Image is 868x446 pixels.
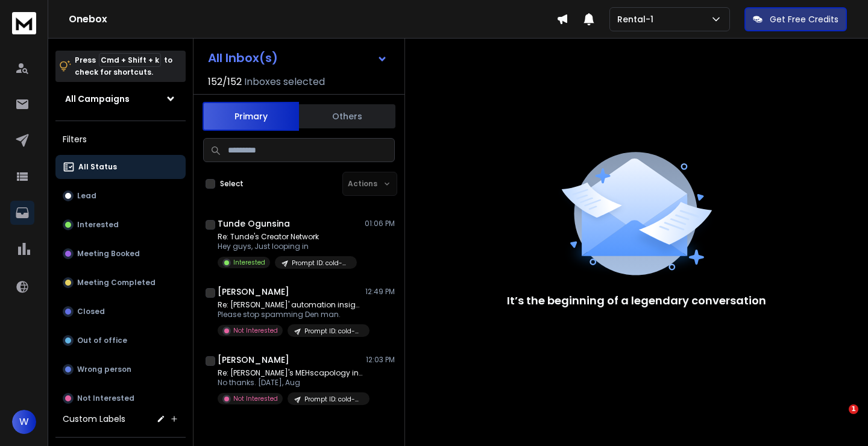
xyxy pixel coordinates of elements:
button: Others [299,103,395,130]
button: W [12,410,36,434]
button: Not Interested [55,386,186,410]
button: Wrong person [55,357,186,382]
p: Out of office [77,336,127,345]
button: All Campaigns [55,87,186,111]
p: Closed [77,307,105,316]
h3: Inboxes selected [244,75,325,89]
p: Prompt ID: cold-ai-reply-b5 (cold outreach) (11/08) [292,259,350,268]
p: Interested [233,258,265,267]
p: Rental-1 [617,13,658,25]
button: Closed [55,300,186,324]
p: Lead [77,191,96,201]
p: Not Interested [77,394,134,403]
iframe: Intercom live chat [824,404,853,433]
h1: [PERSON_NAME] [218,354,289,366]
h1: Onebox [69,12,556,27]
p: Re: [PERSON_NAME]' automation insight [218,300,362,310]
h1: All Inbox(s) [208,52,278,64]
p: Prompt ID: cold-ai-reply-b5 (cold outreach) (11/08) [304,395,362,404]
p: It’s the beginning of a legendary conversation [507,292,766,309]
h3: Custom Labels [63,413,125,425]
label: Select [220,179,244,189]
span: Cmd + Shift + k [99,53,161,67]
span: 152 / 152 [208,75,242,89]
button: Primary [203,102,299,131]
p: Please stop spamming Den man. [218,310,362,319]
p: Meeting Booked [77,249,140,259]
button: All Inbox(s) [198,46,397,70]
img: logo [12,12,36,34]
p: All Status [78,162,117,172]
button: All Status [55,155,186,179]
button: Meeting Booked [55,242,186,266]
p: Meeting Completed [77,278,156,287]
p: Prompt ID: cold-ai-reply-b5 (cold outreach) (11/08) [304,327,362,336]
h1: Tunde Ogunsina [218,218,290,230]
p: Get Free Credits [770,13,838,25]
p: Not Interested [233,394,278,403]
p: Press to check for shortcuts. [75,54,172,78]
h3: Filters [55,131,186,148]
h1: [PERSON_NAME] [218,286,289,298]
button: Meeting Completed [55,271,186,295]
p: Interested [77,220,119,230]
span: 1 [849,404,858,414]
p: Hey guys, Just looping in [218,242,357,251]
p: 12:49 PM [365,287,395,297]
p: No thanks. [DATE], Aug [218,378,362,388]
p: Re: Tunde's Creator Network [218,232,357,242]
button: Interested [55,213,186,237]
p: 01:06 PM [365,219,395,228]
p: Wrong person [77,365,131,374]
button: Out of office [55,328,186,353]
button: Lead [55,184,186,208]
p: 12:03 PM [366,355,395,365]
button: Get Free Credits [744,7,847,31]
h1: All Campaigns [65,93,130,105]
p: Re: [PERSON_NAME]'s MEHscapology insights [218,368,362,378]
p: Not Interested [233,326,278,335]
